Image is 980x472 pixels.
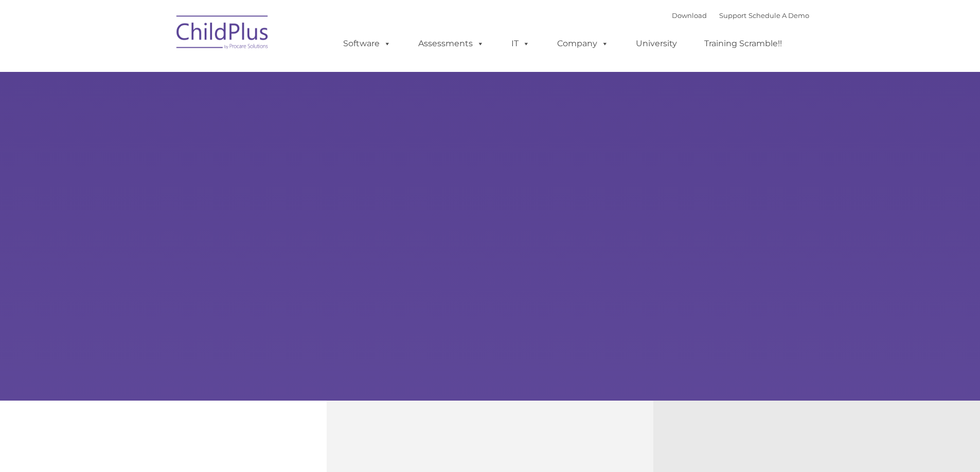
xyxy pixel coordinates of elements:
a: Support [719,11,746,20]
img: ChildPlus by Procare Solutions [171,8,274,60]
a: Schedule A Demo [749,11,809,20]
font: | [672,11,809,20]
a: Download [672,11,707,20]
a: Assessments [408,33,494,54]
a: Company [547,33,619,54]
a: Training Scramble!! [694,33,792,54]
a: University [626,33,687,54]
a: Software [333,33,401,54]
a: IT [501,33,540,54]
